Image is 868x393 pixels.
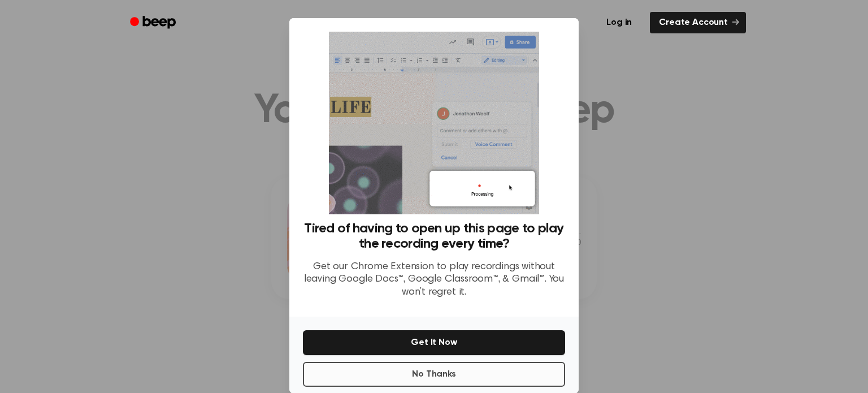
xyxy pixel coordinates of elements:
button: No Thanks [303,362,565,387]
h3: Tired of having to open up this page to play the recording every time? [303,221,565,252]
a: Beep [122,12,186,34]
a: Log in [595,10,643,36]
button: Get It Now [303,330,565,355]
a: Create Account [650,12,746,33]
img: Beep extension in action [329,32,539,214]
p: Get our Chrome Extension to play recordings without leaving Google Docs™, Google Classroom™, & Gm... [303,261,565,299]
